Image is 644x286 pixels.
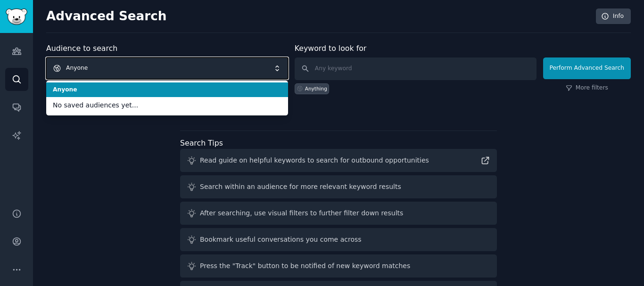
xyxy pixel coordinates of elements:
a: More filters [566,84,608,92]
div: Bookmark useful conversations you come across [200,235,362,245]
div: Search within an audience for more relevant keyword results [200,182,401,192]
button: Anyone [46,57,288,79]
a: Info [596,8,631,25]
label: Keyword to look for [295,44,367,53]
div: Read guide on helpful keywords to search for outbound opportunities [200,155,429,165]
span: Anyone [53,86,281,94]
ul: Anyone [46,81,288,115]
h2: Advanced Search [46,9,591,24]
span: No saved audiences yet... [53,100,281,110]
label: Audience to search [46,44,117,53]
div: Press the "Track" button to be notified of new keyword matches [200,261,410,271]
div: After searching, use visual filters to further filter down results [200,208,403,218]
div: Anything [305,85,327,92]
img: GummySearch logo [6,8,27,25]
label: Search Tips [180,139,223,147]
button: Perform Advanced Search [543,57,631,79]
input: Any keyword [295,57,537,80]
